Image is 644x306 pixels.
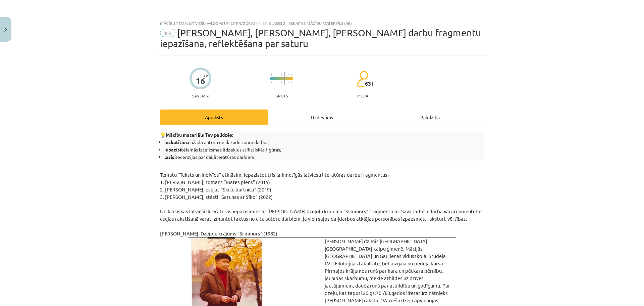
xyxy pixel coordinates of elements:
[160,132,233,138] span: 💡
[160,186,271,192] span: 2. [PERSON_NAME], esejas “Skiču burtnīca” (2019)
[160,208,483,222] span: iepazīsimies ar [PERSON_NAME] dzejoļu krājuma “Si minors” fragmentiem: Sava radošā darba vai argu...
[196,76,205,86] div: 16
[160,21,484,26] div: Mācību tēma: Latviešu valodas un literatūras ii - 12. klases 2. ieskaites mācību materiāls (ab)
[291,74,292,76] img: icon-short-line-57e1e144782c952c97e751825c79c345078a6d821885a25fce030b3d8c18986b.svg
[357,93,368,98] p: pilda
[271,74,272,76] img: icon-short-line-57e1e144782c952c97e751825c79c345078a6d821885a25fce030b3d8c18986b.svg
[166,132,233,138] b: Mācību materiāls Tev palīdzēs:
[164,154,176,160] strong: lasīsi
[281,82,282,83] img: icon-short-line-57e1e144782c952c97e751825c79c345078a6d821885a25fce030b3d8c18986b.svg
[275,93,288,98] p: Grūts
[160,110,268,125] div: Apraksts
[357,71,368,87] img: students-c634bb4e5e11cddfef0936a35e636f08e4e9abd3cc4e673bd6f9a4125e45ecb1.svg
[160,171,389,178] span: Tematu “Teksts un indivīds” atklāsim, iepazīstot trīs laikmetīgās latviešu literatūras darbu frag...
[274,74,275,76] img: icon-short-line-57e1e144782c952c97e751825c79c345078a6d821885a25fce030b3d8c18986b.svg
[160,193,273,200] span: 3. [PERSON_NAME], stāsti “Sarunas ar Sīko” (2022)
[160,29,175,37] span: #3
[164,139,269,145] span: dažādu autoru un dažādu žanru darbos;
[284,72,285,85] img: icon-long-line-d9ea69661e0d244f92f715978eff75569469978d946b2353a9bb055b3ed8787d.svg
[291,82,292,83] img: icon-short-line-57e1e144782c952c97e751825c79c345078a6d821885a25fce030b3d8c18986b.svg
[376,110,484,125] div: Palīdzība
[160,27,481,49] span: [PERSON_NAME], [PERSON_NAME], [PERSON_NAME] darbu fragmentu iepazīšana, reflektēšana par saturu
[288,82,288,83] img: icon-short-line-57e1e144782c952c97e751825c79c345078a6d821885a25fce030b3d8c18986b.svg
[160,179,270,185] span: 1. [PERSON_NAME], romāns “Mātes piens” (2015)
[164,146,281,152] span: tēlainās izteiksmes līdzekļus stilistiskās figūras;
[365,81,374,87] span: 631
[160,230,277,236] span: [PERSON_NAME]. Dzejoļu krājums “Si minors” (1982)
[278,74,278,76] img: icon-short-line-57e1e144782c952c97e751825c79c345078a6d821885a25fce030b3d8c18986b.svg
[288,74,288,76] img: icon-short-line-57e1e144782c952c97e751825c79c345078a6d821885a25fce030b3d8c18986b.svg
[4,28,7,32] img: icon-close-lesson-0947bae3869378f0d4975bcd49f059093ad1ed9edebbc8119c70593378902aed.svg
[268,110,376,125] div: Uzdevums
[271,82,272,83] img: icon-short-line-57e1e144782c952c97e751825c79c345078a6d821885a25fce030b3d8c18986b.svg
[160,208,231,214] span: No klasiskās latviešu literatūras
[281,74,282,76] img: icon-short-line-57e1e144782c952c97e751825c79c345078a6d821885a25fce030b3d8c18986b.svg
[164,154,255,160] span: recenzijas par daiļliteratūras darbiem.
[164,139,188,145] strong: ieskatīties
[278,82,278,83] img: icon-short-line-57e1e144782c952c97e751825c79c345078a6d821885a25fce030b3d8c18986b.svg
[190,93,211,98] p: Saņemsi
[274,82,275,83] img: icon-short-line-57e1e144782c952c97e751825c79c345078a6d821885a25fce030b3d8c18986b.svg
[203,74,208,78] span: XP
[164,146,181,152] strong: iepazīsi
